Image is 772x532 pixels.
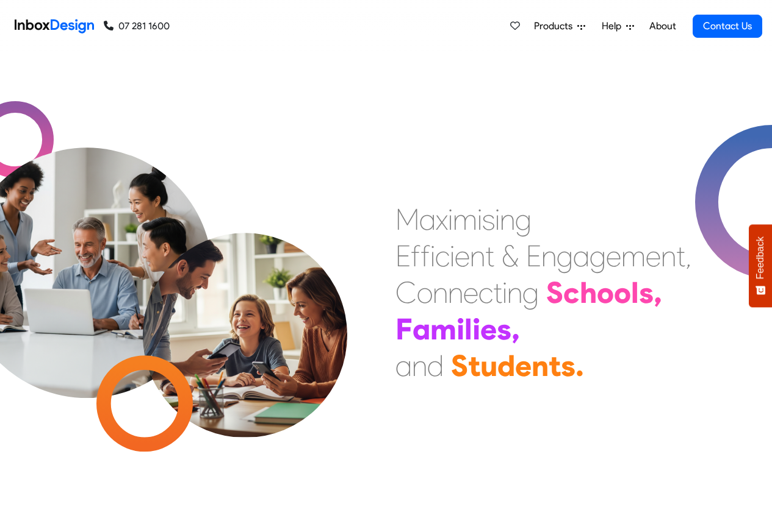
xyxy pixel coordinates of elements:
div: s [561,347,575,384]
div: n [541,238,557,274]
a: Products [529,14,590,38]
div: n [433,274,448,311]
div: a [573,238,590,274]
div: e [646,238,661,274]
div: , [511,311,520,347]
div: e [463,274,478,311]
div: n [500,201,515,238]
div: S [546,274,563,311]
div: i [430,238,435,274]
div: g [557,238,573,274]
div: e [480,311,497,347]
div: & [502,238,519,274]
div: n [507,274,522,311]
div: e [515,347,532,384]
div: o [417,274,433,311]
div: i [495,201,500,238]
div: i [456,311,464,347]
div: i [448,201,453,238]
div: e [455,238,470,274]
div: n [470,238,485,274]
div: n [448,274,463,311]
div: C [395,274,417,311]
div: n [412,347,427,384]
div: , [685,238,691,274]
div: m [453,201,477,238]
div: g [590,238,606,274]
button: Feedback - Show survey [749,224,772,307]
div: t [468,347,480,384]
div: x [436,201,448,238]
div: g [522,274,539,311]
div: t [493,274,502,311]
div: u [480,347,497,384]
div: c [563,274,580,311]
div: a [395,347,412,384]
div: Maximising Efficient & Engagement, Connecting Schools, Families, and Students. [395,201,691,384]
div: o [614,274,631,311]
div: h [580,274,597,311]
div: e [606,238,621,274]
div: o [597,274,614,311]
img: parents_with_child.png [117,182,373,438]
div: c [435,238,450,274]
a: 07 281 1600 [104,19,170,34]
div: n [532,347,549,384]
div: l [631,274,639,311]
div: s [639,274,654,311]
div: m [621,238,646,274]
div: i [502,274,507,311]
div: F [395,311,413,347]
div: l [464,311,472,347]
div: E [526,238,541,274]
div: d [427,347,444,384]
div: M [395,201,419,238]
div: d [497,347,515,384]
div: f [420,238,430,274]
div: a [419,201,436,238]
span: Feedback [755,236,766,279]
div: i [472,311,480,347]
div: t [676,238,685,274]
span: Help [602,19,626,34]
div: . [575,347,584,384]
div: m [430,311,456,347]
a: Contact Us [693,15,762,38]
div: n [661,238,676,274]
div: S [451,347,468,384]
div: i [477,201,482,238]
div: , [654,274,662,311]
div: t [549,347,561,384]
span: Products [534,19,577,34]
div: s [497,311,511,347]
div: f [411,238,420,274]
a: About [646,14,679,38]
div: i [450,238,455,274]
div: s [482,201,495,238]
div: E [395,238,411,274]
div: t [485,238,494,274]
div: a [413,311,430,347]
div: c [478,274,493,311]
a: Help [597,14,639,38]
div: g [515,201,532,238]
